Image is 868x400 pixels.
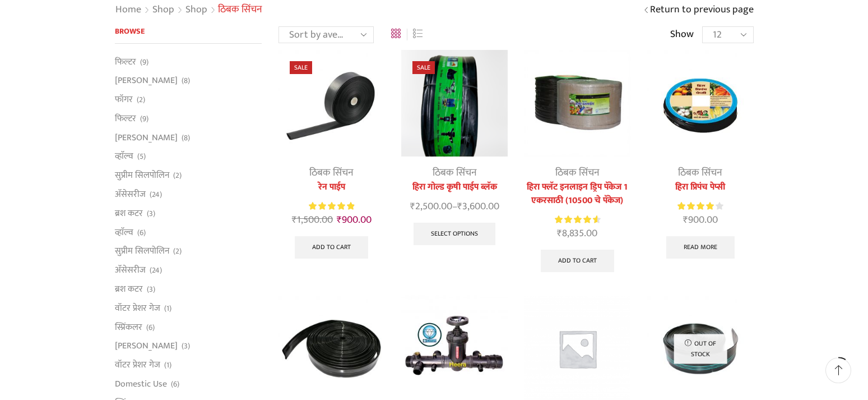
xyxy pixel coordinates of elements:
span: (2) [137,94,145,105]
img: Heera Pre Punch Pepsi [647,50,753,156]
span: Rated out of 5 [677,200,714,212]
a: [PERSON_NAME] [115,128,178,147]
span: (6) [146,322,155,333]
span: Sale [412,61,435,74]
span: ₹ [557,225,562,242]
a: फिल्टर [115,109,136,128]
a: ठिबक सिंचन [678,164,722,181]
a: [PERSON_NAME] [115,71,178,90]
span: Show [670,27,694,42]
a: व्हाॅल्व [115,223,133,242]
bdi: 3,600.00 [457,198,499,215]
a: व्हाॅल्व [115,147,133,166]
span: Sale [290,61,312,74]
a: Select options for “हिरा गोल्ड कृषी पाईप ब्लॅक” [414,223,495,245]
img: Heera Rain Pipe [278,50,384,156]
span: (9) [140,113,148,125]
span: ₹ [683,212,688,228]
span: – [401,199,507,214]
a: हिरा फ्लॅट इनलाइन ड्रिप पॅकेज 1 एकरसाठी (10500 चे पॅकेज) [524,181,630,208]
span: (1) [164,360,171,371]
span: Rated out of 5 [555,214,597,226]
span: (3) [147,208,155,219]
span: (9) [140,57,148,68]
div: Rated 4.00 out of 5 [677,200,723,212]
bdi: 8,835.00 [557,225,597,242]
a: रेन पाईप [278,181,384,194]
a: Shop [185,3,208,17]
a: ब्रश कटर [115,279,143,298]
a: सुप्रीम सिलपोलिन [115,166,169,185]
a: Select options for “हिरा प्रिपंच पेप्सी” [666,236,735,259]
span: (3) [147,284,155,295]
a: अ‍ॅसेसरीज [115,185,146,204]
span: (8) [182,75,190,86]
span: (1) [164,303,171,314]
bdi: 2,500.00 [410,198,452,215]
span: (24) [150,189,162,200]
a: ठिबक सिंचन [309,164,354,181]
p: Out of stock [674,334,727,364]
a: Shop [152,3,175,17]
a: ठिबक सिंचन [555,164,600,181]
a: हिरा गोल्ड कृषी पाईप ब्लॅक [401,181,507,194]
a: अ‍ॅसेसरीज [115,261,146,280]
a: [PERSON_NAME] [115,337,178,356]
img: Flat Inline [524,50,630,156]
div: Rated 4.67 out of 5 [555,214,600,226]
span: (2) [173,246,182,257]
h1: ठिबक सिंचन [218,4,262,16]
a: फिल्टर [115,56,136,71]
span: (5) [137,151,146,162]
span: (6) [171,379,179,390]
a: स्प्रिंकलर [115,318,142,337]
a: सुप्रीम सिलपोलिन [115,242,169,261]
span: Browse [115,25,145,38]
span: ₹ [337,212,342,228]
span: ₹ [292,212,297,228]
span: (8) [182,132,190,144]
span: (3) [182,341,190,352]
select: Shop order [278,26,374,43]
bdi: 900.00 [337,212,372,228]
a: Home [115,3,142,17]
a: हिरा प्रिपंच पेप्सी [647,181,753,194]
span: ₹ [410,198,415,215]
a: Domestic Use [115,374,167,393]
a: ब्रश कटर [115,204,143,223]
div: Rated 5.00 out of 5 [309,200,354,212]
span: Rated out of 5 [309,200,354,212]
span: ₹ [457,198,462,215]
a: वॉटर प्रेशर गेज [115,298,160,318]
bdi: 900.00 [683,212,718,228]
a: Add to cart: “हिरा फ्लॅट इनलाइन ड्रिप पॅकेज 1 एकरसाठी (10500 चे पॅकेज)” [541,250,614,272]
bdi: 1,500.00 [292,212,333,228]
a: फॉगर [115,90,133,109]
span: (2) [173,170,182,181]
a: Return to previous page [650,3,754,17]
span: (24) [150,265,162,276]
img: हिरा गोल्ड कृषी पाईप ब्लॅक [401,50,507,156]
a: Add to cart: “रेन पाईप” [295,236,368,259]
a: वॉटर प्रेशर गेज [115,356,160,375]
a: ठिबक सिंचन [433,164,477,181]
span: (6) [137,227,146,238]
nav: Breadcrumb [115,3,262,17]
